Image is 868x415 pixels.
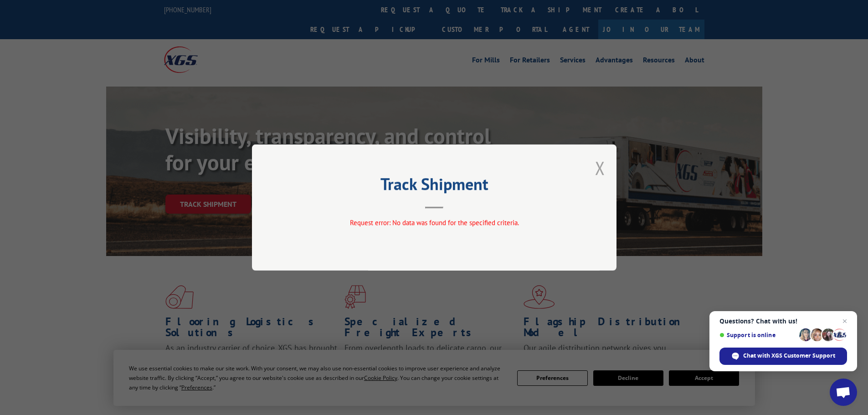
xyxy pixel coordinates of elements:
span: Chat with XGS Customer Support [743,352,835,360]
button: Close modal [595,156,605,180]
div: Open chat [830,379,857,406]
span: Request error: No data was found for the specified criteria. [349,218,519,227]
span: Support is online [719,332,796,338]
span: Questions? Chat with us! [719,318,847,325]
h2: Track Shipment [298,178,571,195]
span: Close chat [839,316,850,327]
div: Chat with XGS Customer Support [719,348,847,365]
